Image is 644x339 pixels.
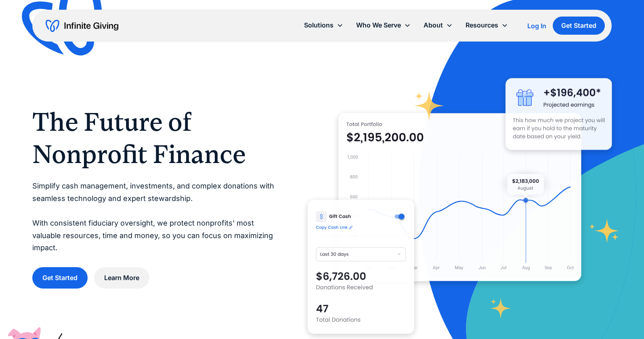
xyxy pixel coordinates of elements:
div: About [417,17,459,34]
div: Solutions [298,17,350,34]
a: Log In [527,21,546,31]
div: Who We Serve [356,20,401,31]
div: Resources [459,17,514,34]
a: Learn More [94,267,149,289]
p: Simplify cash management, investments, and complex donations with seamless technology and expert ... [32,180,275,254]
div: Solutions [304,20,334,31]
div: Log In [527,23,546,29]
div: Who We Serve [350,17,417,34]
img: nonprofit donation platform [338,113,581,281]
h1: The Future of Nonprofit Finance [32,106,275,170]
a: Get Started [32,267,88,289]
div: Resources [466,20,498,31]
div: About [424,20,443,31]
a: home [46,19,118,32]
img: fundraising star [589,219,619,243]
img: donation software for nonprofits [308,200,414,334]
a: Get Started [553,17,605,35]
